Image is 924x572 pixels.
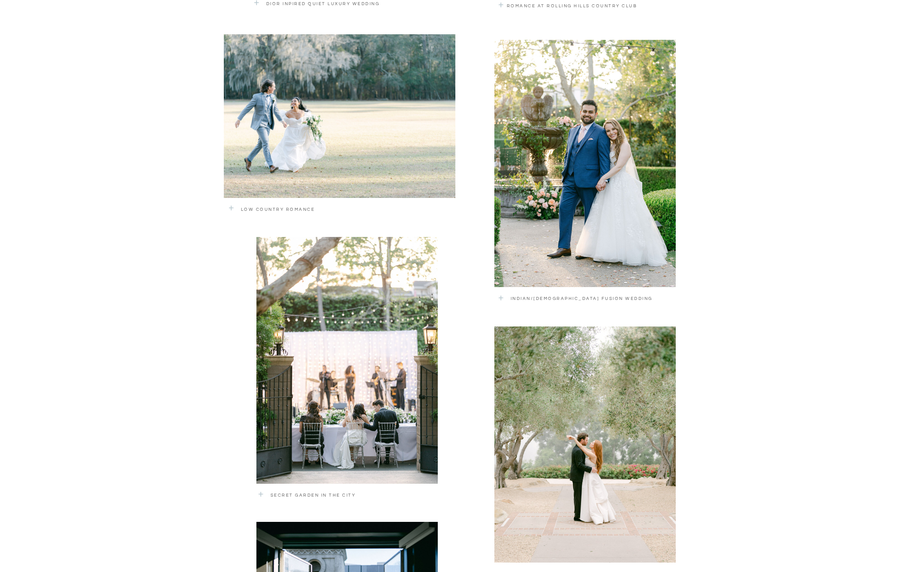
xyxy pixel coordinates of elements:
[271,491,432,504] a: secret garden in the City
[507,2,668,15] a: romance at rolling hills country club
[241,206,402,216] a: Low Country Romance
[258,485,275,511] a: +
[511,295,672,305] a: Indian/[DEMOGRAPHIC_DATA] Fusion Wedding
[229,199,246,225] a: +
[498,289,515,314] a: +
